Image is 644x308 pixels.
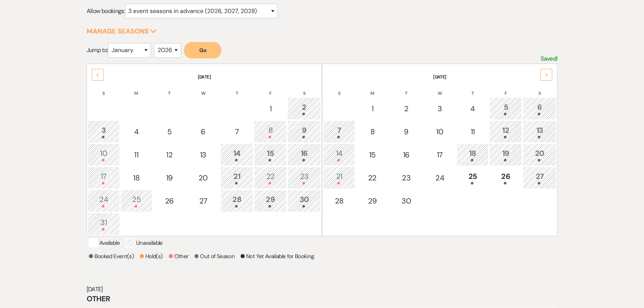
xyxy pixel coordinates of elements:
div: 14 [327,148,351,161]
th: W [186,81,220,97]
div: 27 [190,195,216,206]
div: 3 [428,103,452,114]
div: 15 [360,149,384,160]
div: 12 [493,125,518,138]
div: 19 [157,172,182,183]
div: 16 [292,148,317,161]
div: 17 [428,149,452,160]
div: 28 [225,194,249,208]
button: Manage Seasons [87,28,157,35]
p: Available [89,238,120,247]
div: 21 [225,171,249,185]
span: Jump to: [87,46,108,54]
div: 11 [461,126,484,137]
div: 10 [92,148,116,161]
div: 26 [493,171,518,185]
th: S [523,81,556,97]
div: 2 [292,102,317,115]
div: 8 [360,126,384,137]
div: 2 [393,103,419,114]
th: M [356,81,389,97]
th: M [120,81,152,97]
p: Other [169,252,189,261]
th: [DATE] [88,65,321,80]
div: 23 [292,171,317,185]
div: 1 [360,103,384,114]
div: 17 [92,171,116,185]
div: 7 [225,126,249,137]
div: 9 [393,126,419,137]
div: 24 [428,172,452,183]
th: T [457,81,489,97]
div: 25 [461,171,484,185]
p: Booked Event(s) [89,252,134,261]
h6: [DATE] [87,285,558,293]
p: Saved! [541,54,557,64]
th: S [287,81,321,97]
th: T [220,81,253,97]
div: 18 [125,172,148,183]
th: T [153,81,186,97]
th: T [389,81,423,97]
th: S [323,81,355,97]
p: Not Yet Available for Booking [241,252,314,261]
th: [DATE] [323,65,556,80]
span: Allow bookings: [87,7,125,15]
th: W [424,81,456,97]
div: 6 [527,102,552,115]
div: 5 [493,102,518,115]
h3: Other [87,293,558,304]
div: 22 [258,171,283,185]
div: 28 [327,195,351,206]
th: F [254,81,287,97]
th: S [88,81,120,97]
div: 4 [461,103,484,114]
div: 12 [157,149,182,160]
button: Go [184,42,221,58]
div: 29 [258,194,283,208]
div: 13 [190,149,216,160]
div: 10 [428,126,452,137]
div: 27 [527,171,552,185]
div: 16 [393,149,419,160]
p: Out of Season [194,252,235,261]
div: 11 [125,149,148,160]
div: 19 [493,148,518,161]
div: 29 [360,195,384,206]
div: 26 [157,195,182,206]
div: 31 [92,217,116,231]
div: 5 [157,126,182,137]
div: 15 [258,148,283,161]
div: 25 [125,194,148,208]
div: 20 [527,148,552,161]
div: 14 [225,148,249,161]
div: 13 [527,125,552,138]
div: 6 [190,126,216,137]
div: 4 [125,126,148,137]
div: 24 [92,194,116,208]
div: 21 [327,171,351,185]
div: 9 [292,125,317,138]
div: 30 [292,194,317,208]
div: 18 [461,148,484,161]
div: 30 [393,195,419,206]
div: 23 [393,172,419,183]
div: 1 [258,103,283,114]
div: 3 [92,125,116,138]
p: Unavailable [126,238,163,247]
div: 7 [327,125,351,138]
div: 8 [258,125,283,138]
div: 22 [360,172,384,183]
th: F [489,81,522,97]
div: 20 [190,172,216,183]
p: Hold(s) [140,252,163,261]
